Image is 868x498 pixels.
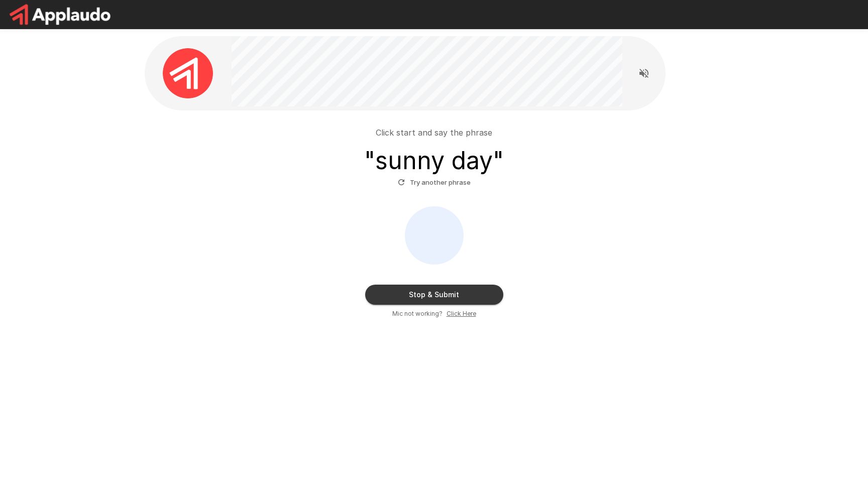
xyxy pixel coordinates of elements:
button: Stop & Submit [365,285,503,305]
img: applaudo_avatar.png [163,48,213,98]
button: Read questions aloud [634,63,654,83]
p: Click start and say the phrase [376,127,492,139]
u: Click Here [447,310,476,317]
button: Try another phrase [395,175,473,190]
h3: " sunny day " [364,147,504,175]
span: Mic not working? [392,309,443,319]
